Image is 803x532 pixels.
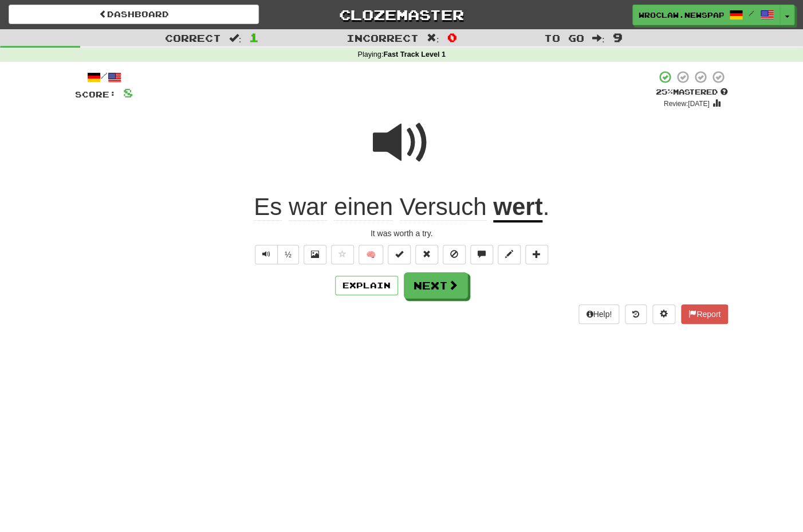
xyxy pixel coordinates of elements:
span: 8 [123,85,133,100]
button: Explain [335,276,398,295]
u: wert [493,193,542,222]
button: Play sentence audio (ctl+space) [255,245,278,264]
div: / [75,70,133,84]
span: / [749,9,754,17]
button: Round history (alt+y) [625,304,647,324]
a: Clozemaster [276,5,526,25]
span: Incorrect [347,32,419,44]
strong: Fast Track Level 1 [383,50,446,58]
span: 9 [612,30,622,44]
small: Review: [DATE] [664,100,710,108]
span: einen [334,193,393,221]
span: 1 [249,30,259,44]
button: Reset to 0% Mastered (alt+r) [415,245,438,264]
button: Report [681,304,728,324]
button: Add to collection (alt+a) [525,245,548,264]
a: Dashboard [9,5,259,24]
span: Correct [165,32,221,44]
span: Score: [75,89,116,99]
button: Show image (alt+x) [304,245,326,264]
span: : [427,33,439,43]
span: : [592,33,605,43]
span: war [289,193,328,221]
button: Ignore sentence (alt+i) [443,245,466,264]
button: Next [404,272,468,299]
span: 0 [447,30,456,44]
span: Es [254,193,282,221]
button: Set this sentence to 100% Mastered (alt+m) [388,245,411,264]
button: Discuss sentence (alt+u) [470,245,493,264]
button: Edit sentence (alt+d) [498,245,521,264]
button: ½ [277,245,299,264]
div: Mastered [656,87,728,97]
span: . [542,193,549,220]
span: 25 % [656,87,673,96]
span: Versuch [400,193,487,221]
button: Favorite sentence (alt+f) [331,245,354,264]
div: Text-to-speech controls [253,245,299,264]
a: wroclaw.newspaper / [632,5,780,25]
span: : [229,33,242,43]
button: 🧠 [359,245,383,264]
span: wroclaw.newspaper [639,10,723,20]
span: To go [544,32,584,44]
button: Help! [578,304,619,324]
div: It was worth a try. [75,228,728,239]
